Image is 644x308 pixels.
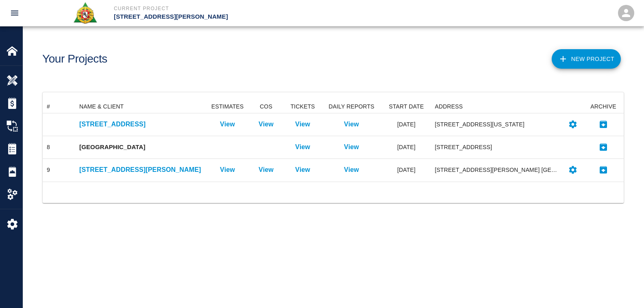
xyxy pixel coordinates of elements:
[79,165,203,175] a: [STREET_ADDRESS][PERSON_NAME]
[329,100,374,113] div: DAILY REPORTS
[259,119,274,129] a: View
[382,113,431,136] div: [DATE]
[73,2,98,24] img: Roger & Sons Concrete
[435,100,463,113] div: ADDRESS
[344,165,359,175] a: View
[220,165,235,175] a: View
[5,3,24,23] button: open drawer
[431,100,563,113] div: ADDRESS
[590,100,616,113] div: ARCHIVE
[259,165,274,175] a: View
[583,100,624,113] div: ARCHIVE
[47,166,50,174] div: 9
[114,12,366,22] p: [STREET_ADDRESS][PERSON_NAME]
[220,119,235,129] a: View
[47,100,50,113] div: #
[79,100,124,113] div: NAME & CLIENT
[435,166,559,174] div: [STREET_ADDRESS][PERSON_NAME] [GEOGRAPHIC_DATA]
[565,116,581,132] button: Settings
[295,142,310,152] a: View
[43,100,75,113] div: #
[382,136,431,159] div: [DATE]
[211,100,244,113] div: ESTIMATES
[552,49,621,69] button: New Project
[344,119,359,129] a: View
[285,100,321,113] div: TICKETS
[295,119,310,129] a: View
[565,162,581,178] button: Settings
[321,100,382,113] div: DAILY REPORTS
[260,100,272,113] div: COS
[382,159,431,182] div: [DATE]
[47,143,50,151] div: 8
[435,143,559,151] div: [STREET_ADDRESS]
[382,100,431,113] div: START DATE
[114,5,366,12] p: Current Project
[207,100,248,113] div: ESTIMATES
[389,100,424,113] div: START DATE
[603,269,644,308] iframe: Chat Widget
[79,119,203,129] a: [STREET_ADDRESS]
[79,143,203,152] p: [GEOGRAPHIC_DATA]
[75,100,207,113] div: NAME & CLIENT
[295,165,310,175] a: View
[42,52,107,66] h1: Your Projects
[290,100,315,113] div: TICKETS
[435,120,559,128] div: [STREET_ADDRESS][US_STATE]
[344,142,359,152] a: View
[248,100,285,113] div: COS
